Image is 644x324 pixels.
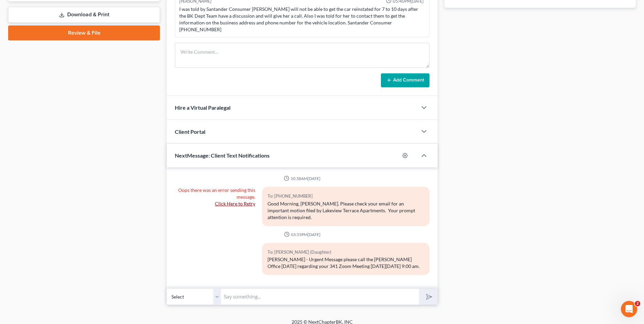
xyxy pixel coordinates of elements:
[635,301,640,306] span: 2
[175,128,205,135] span: Client Portal
[221,288,419,305] input: Say something...
[175,152,270,159] span: NextMessage: Client Text Notifications
[178,187,255,200] span: Oops there was an error sending this message.
[8,7,160,23] a: Download & Print
[268,192,424,200] div: To: [PHONE_NUMBER]
[8,25,160,40] a: Review & File
[215,201,255,206] a: Click Here to Retry
[175,104,231,111] span: Hire a Virtual Paralegal
[175,176,429,181] div: 10:38AM[DATE]
[621,301,637,317] iframe: Intercom live chat
[175,232,429,237] div: 03:55PM[DATE]
[179,6,425,33] div: I was told by Santander Consumer [PERSON_NAME] will not be able to get the car reinstated for 7 t...
[268,248,424,256] div: To: [PERSON_NAME] (Daughter)
[268,200,424,221] div: Good Morning, [PERSON_NAME]. Please check your email for an important motion filed by Lakeview Te...
[268,256,424,270] div: [PERSON_NAME] - Urgent Message please call the [PERSON_NAME] Office [DATE] regarding your 341 Zoo...
[381,73,429,88] button: Add Comment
